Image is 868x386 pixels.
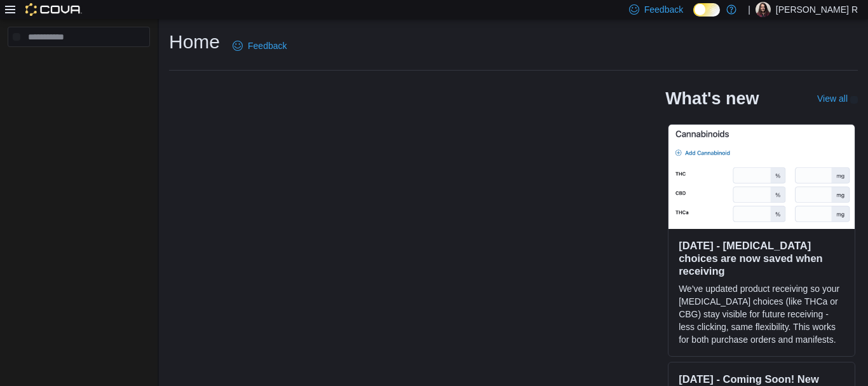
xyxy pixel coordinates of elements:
[679,239,844,277] h3: [DATE] - [MEDICAL_DATA] choices are now saved when receiving
[776,2,858,17] p: [PERSON_NAME] R
[756,2,771,17] div: Kellie R
[248,39,287,52] span: Feedback
[25,3,82,16] img: Cova
[693,17,694,17] span: Dark Mode
[644,3,683,16] span: Feedback
[817,93,858,104] a: View allExternal link
[693,3,720,17] input: Dark Mode
[8,50,150,80] nav: Complex example
[227,33,292,59] a: Feedback
[169,29,220,55] h1: Home
[748,2,750,17] p: |
[679,282,844,346] p: We've updated product receiving so your [MEDICAL_DATA] choices (like THCa or CBG) stay visible fo...
[665,88,759,109] h2: What's new
[850,96,858,104] svg: External link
